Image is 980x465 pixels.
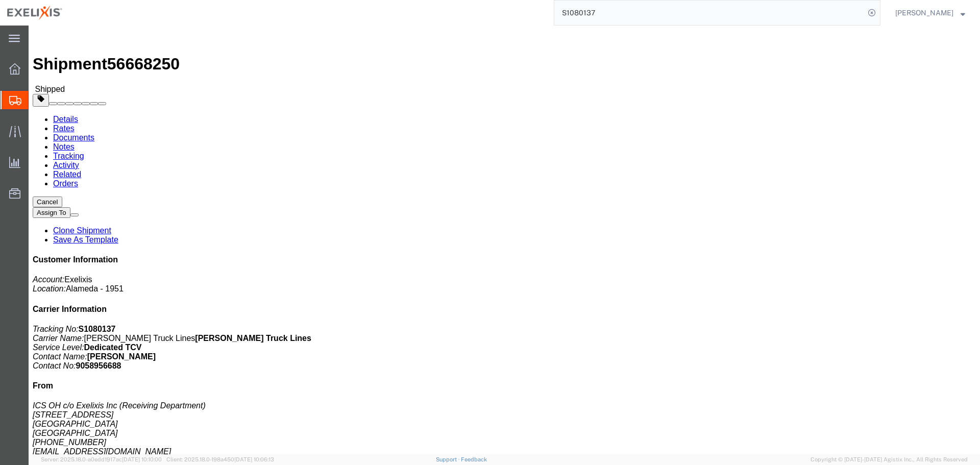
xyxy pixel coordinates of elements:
[554,1,865,25] input: Search for shipment number, reference number
[41,456,162,462] span: Server: 2025.18.0-a0edd1917ac
[436,456,461,462] a: Support
[7,5,62,20] img: logo
[461,456,487,462] a: Feedback
[895,7,953,18] span: Fred Eisenman
[29,26,980,454] iframe: FS Legacy Container
[234,456,274,462] span: [DATE] 10:06:13
[811,455,968,464] span: Copyright © [DATE]-[DATE] Agistix Inc., All Rights Reserved
[166,456,274,462] span: Client: 2025.18.0-198a450
[122,456,162,462] span: [DATE] 10:10:00
[895,7,966,19] button: [PERSON_NAME]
